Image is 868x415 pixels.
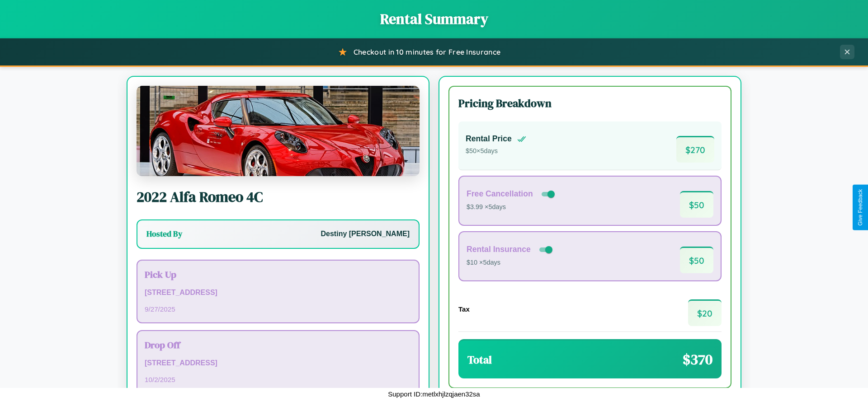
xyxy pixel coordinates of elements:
h4: Free Cancellation [467,189,533,199]
span: $ 50 [680,191,713,218]
h4: Tax [458,305,470,313]
p: $3.99 × 5 days [467,201,557,213]
h3: Pick Up [145,268,411,281]
div: Give Feedback [857,189,863,226]
p: [STREET_ADDRESS] [145,357,411,370]
img: Alfa Romeo 4C [137,86,420,176]
h3: Pricing Breakdown [458,96,722,111]
h4: Rental Insurance [467,245,531,254]
p: Support ID: metlxhjlzqjaen32sa [388,388,480,400]
span: $ 50 [680,247,713,273]
h1: Rental Summary [9,9,859,29]
p: $10 × 5 days [467,257,554,269]
p: $ 50 × 5 days [466,145,526,157]
span: $ 20 [688,299,722,326]
h3: Hosted By [146,228,182,239]
span: Checkout in 10 minutes for Free Insurance [354,47,500,56]
h3: Drop Off [145,338,411,351]
h3: Total [467,352,492,367]
p: Destiny [PERSON_NAME] [321,228,410,241]
p: 10 / 2 / 2025 [145,373,411,386]
p: 9 / 27 / 2025 [145,303,411,315]
p: [STREET_ADDRESS] [145,286,411,299]
span: $ 370 [683,350,712,369]
span: $ 270 [676,136,714,163]
h4: Rental Price [466,134,512,144]
h2: 2022 Alfa Romeo 4C [137,187,420,207]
